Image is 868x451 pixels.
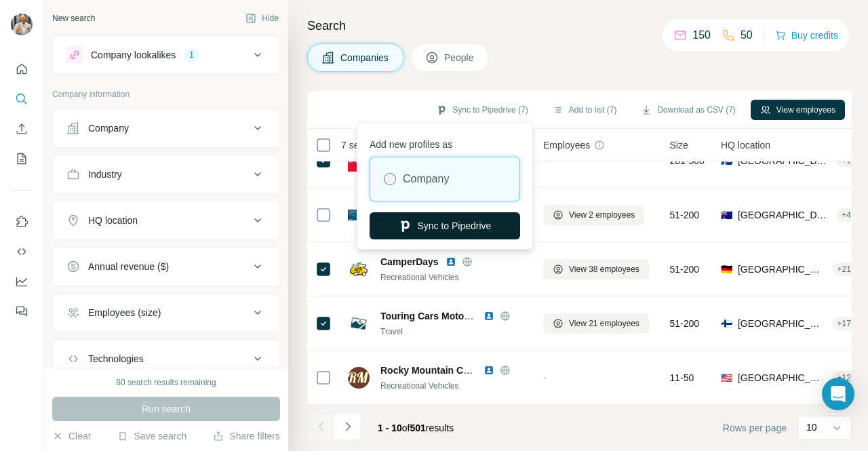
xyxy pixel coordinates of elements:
[53,39,279,71] button: Company lookalikes1
[11,87,33,111] button: Search
[88,121,129,135] div: Company
[484,311,494,321] img: LinkedIn logo
[213,429,280,443] button: Share filters
[380,380,527,392] div: Recreational Vehicles
[11,210,33,234] button: Use Surfe on LinkedIn
[832,317,856,330] div: + 17
[741,27,753,43] p: 50
[11,239,33,264] button: Use Surfe API
[836,209,856,221] div: + 4
[236,8,288,28] button: Hide
[721,317,732,330] span: 🇫🇮
[53,158,279,191] button: Industry
[410,423,426,433] span: 501
[670,317,700,330] span: 51-200
[427,100,537,120] button: Sync to Pipedrive (7)
[11,57,33,81] button: Quick start
[631,100,745,120] button: Download as CSV (7)
[751,100,845,120] button: View employees
[484,365,494,376] img: LinkedIn logo
[543,138,590,152] span: Employees
[775,26,838,45] button: Buy credits
[446,256,456,267] img: LinkedIn logo
[341,138,384,152] span: 7 selected
[543,205,644,225] button: View 2 employees
[88,168,122,181] div: Industry
[370,132,520,151] p: Add new profiles as
[380,326,527,338] div: Travel
[402,423,410,433] span: of
[380,311,669,321] span: Touring Cars Motorhome Rental Chain in [GEOGRAPHIC_DATA]
[370,212,520,239] button: Sync to Pipedrive
[348,258,370,280] img: Logo of CamperDays
[53,250,279,283] button: Annual revenue ($)
[543,313,649,334] button: View 21 employees
[53,204,279,237] button: HQ location
[117,429,186,443] button: Save search
[670,371,694,385] span: 11-50
[11,117,33,141] button: Enrich CSV
[380,365,513,376] span: Rocky Mountain Campervans
[11,299,33,323] button: Feedback
[569,209,635,221] span: View 2 employees
[53,112,279,144] button: Company
[723,421,787,435] span: Rows per page
[822,378,854,410] div: Open Intercom Messenger
[88,260,169,273] div: Annual revenue ($)
[670,138,688,152] span: Size
[11,14,33,35] img: Avatar
[721,138,770,152] span: HQ location
[91,48,176,62] div: Company lookalikes
[11,146,33,171] button: My lists
[88,214,138,227] div: HQ location
[721,371,732,385] span: 🇺🇸
[832,372,856,384] div: + 12
[53,342,279,375] button: Technologies
[52,12,95,24] div: New search
[348,313,370,334] img: Logo of Touring Cars Motorhome Rental Chain in Europe
[692,27,711,43] p: 150
[88,352,144,366] div: Technologies
[543,155,547,166] span: -
[444,51,475,64] span: People
[307,16,852,35] h4: Search
[738,317,827,330] span: [GEOGRAPHIC_DATA], [GEOGRAPHIC_DATA]
[52,88,280,100] p: Company information
[806,420,817,434] p: 10
[543,372,547,383] span: -
[380,255,439,269] span: CamperDays
[11,269,33,294] button: Dashboard
[738,208,831,222] span: [GEOGRAPHIC_DATA], [GEOGRAPHIC_DATA]
[53,296,279,329] button: Employees (size)
[380,271,527,283] div: Recreational Vehicles
[348,210,370,220] img: Logo of Campervan Village
[88,306,161,319] div: Employees (size)
[670,262,700,276] span: 51-200
[184,49,199,61] div: 1
[340,51,390,64] span: Companies
[334,413,361,440] button: Navigate to next page
[543,100,627,120] button: Add to list (7)
[670,208,700,222] span: 51-200
[569,263,639,275] span: View 38 employees
[52,429,91,443] button: Clear
[378,423,402,433] span: 1 - 10
[738,262,827,276] span: [GEOGRAPHIC_DATA], [GEOGRAPHIC_DATA]
[738,371,827,385] span: [GEOGRAPHIC_DATA]
[116,376,216,389] div: 80 search results remaining
[403,171,449,187] label: Company
[348,367,370,389] img: Logo of Rocky Mountain Campervans
[721,262,732,276] span: 🇩🇪
[543,259,649,279] button: View 38 employees
[569,317,639,330] span: View 21 employees
[832,263,856,275] div: + 21
[721,208,732,222] span: 🇦🇺
[378,423,454,433] span: results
